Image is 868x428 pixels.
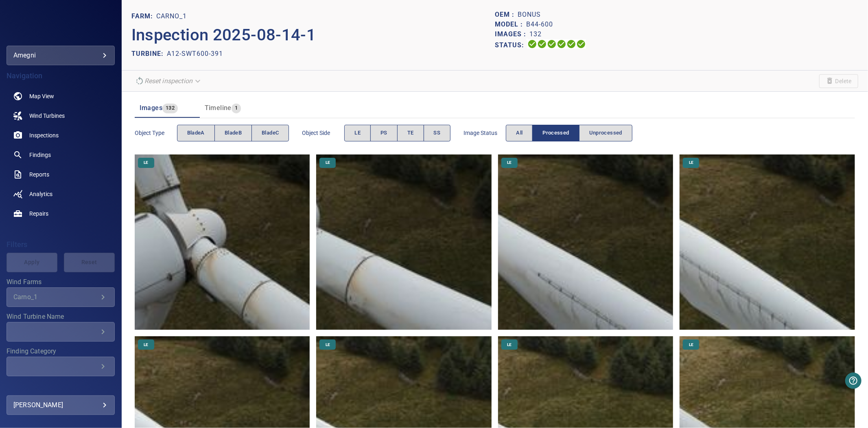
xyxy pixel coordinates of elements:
[135,129,177,137] span: Object type
[177,125,289,141] div: objectType
[7,72,115,80] h4: Navigation
[251,125,289,141] button: bladeC
[495,29,529,39] p: Images :
[29,170,49,179] span: Reports
[7,204,115,223] a: repairs noActive
[7,287,115,307] div: Wind Farms
[29,131,59,139] span: Inspections
[7,46,115,65] div: amegni
[302,129,344,137] span: Object Side
[232,104,241,113] span: 1
[7,86,115,106] a: map noActive
[7,126,115,145] a: inspections noActive
[506,125,632,141] div: imageStatus
[139,160,153,165] span: LE
[7,322,115,342] div: Wind Turbine Name
[397,125,424,141] button: TE
[214,125,252,141] button: bladeB
[7,313,115,320] label: Wind Turbine Name
[7,145,115,165] a: findings noActive
[162,104,178,113] span: 132
[29,112,65,120] span: Wind Turbines
[167,49,223,59] p: A12-SWT600-391
[131,11,156,21] p: FARM:
[495,39,527,51] p: Status:
[7,165,115,184] a: reports noActive
[13,49,108,62] div: amegni
[131,74,206,88] div: Unable to reset the inspection due to its current status
[13,293,98,301] div: Carno_1
[557,39,566,49] svg: ML Processing 100%
[131,74,206,88] div: Reset inspection
[370,125,398,141] button: PS
[29,190,52,198] span: Analytics
[506,125,533,141] button: All
[529,29,542,39] p: 132
[579,125,632,141] button: Unprocessed
[495,10,518,20] p: OEM :
[464,129,506,137] span: Image Status
[131,23,495,47] p: Inspection 2025-08-14-1
[7,106,115,126] a: windturbines noActive
[354,128,361,138] span: LE
[13,399,108,412] div: [PERSON_NAME]
[576,39,586,49] svg: Classification 100%
[518,10,541,20] p: Bonus
[7,279,115,285] label: Wind Farms
[262,128,279,138] span: bladeC
[819,74,858,88] span: Unable to delete the inspection due to its current status
[29,92,54,100] span: Map View
[542,128,569,138] span: Processed
[29,210,48,218] span: Repairs
[344,125,371,141] button: LE
[144,77,192,85] em: Reset inspection
[205,104,232,112] span: Timeline
[434,128,441,138] span: SS
[502,160,516,165] span: LE
[156,11,187,21] p: Carno_1
[424,125,451,141] button: SS
[140,104,162,112] span: Images
[516,128,523,138] span: All
[684,160,698,165] span: LE
[29,151,51,159] span: Findings
[526,20,553,29] p: B44-600
[7,357,115,376] div: Finding Category
[321,342,335,348] span: LE
[7,240,115,249] h4: Filters
[495,20,526,29] p: Model :
[131,49,167,59] p: TURBINE:
[527,39,537,49] svg: Uploading 100%
[407,128,414,138] span: TE
[532,125,579,141] button: Processed
[7,184,115,204] a: analytics noActive
[502,342,516,348] span: LE
[321,160,335,165] span: LE
[225,128,242,138] span: bladeB
[589,128,622,138] span: Unprocessed
[684,342,698,348] span: LE
[380,128,387,138] span: PS
[7,348,115,355] label: Finding Category
[547,39,557,49] svg: Selecting 100%
[187,128,205,138] span: bladeA
[139,342,153,348] span: LE
[537,39,547,49] svg: Data Formatted 100%
[344,125,450,141] div: objectSide
[177,125,215,141] button: bladeA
